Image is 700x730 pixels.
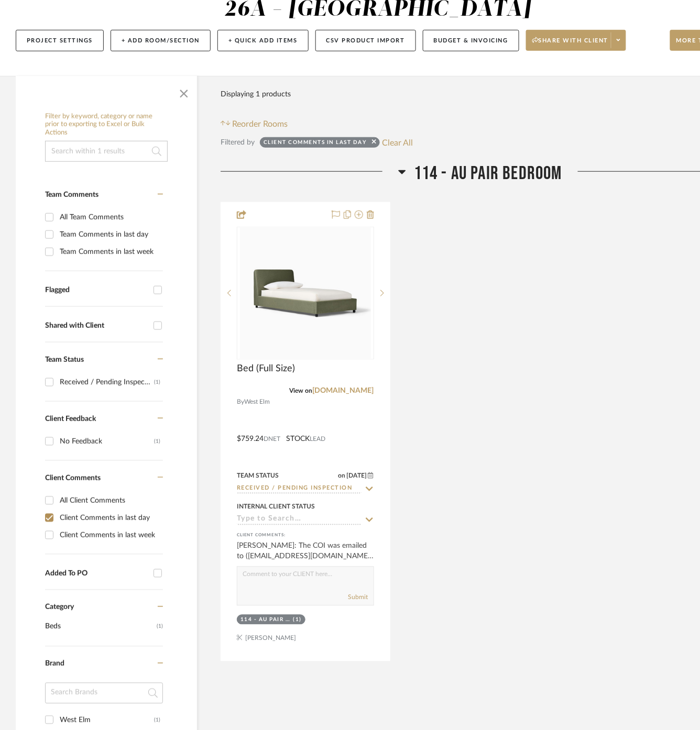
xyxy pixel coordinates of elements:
[16,30,104,51] button: Project Settings
[60,209,160,226] div: All Team Comments
[244,397,270,407] span: West Elm
[293,616,302,624] div: (1)
[45,141,168,162] input: Search within 1 results
[60,510,160,526] div: Client Comments in last day
[290,388,313,394] span: View on
[414,162,562,185] span: 114 - AU PAIR BEDROOM
[45,474,101,482] span: Client Comments
[240,616,290,624] div: 114 - AU PAIR BEDROOM
[345,472,368,480] span: [DATE]
[237,484,362,494] input: Type to Search…
[157,618,163,635] span: (1)
[532,37,609,52] span: Share with client
[45,191,99,198] span: Team Comments
[60,226,160,243] div: Team Comments in last day
[221,84,291,105] div: Displaying 1 products
[45,113,168,137] h6: Filter by keyword, category or name prior to exporting to Excel or Bulk Actions
[60,244,160,260] div: Team Comments in last week
[237,541,374,562] div: [PERSON_NAME]: The COI was emailed to ([EMAIL_ADDRESS][DOMAIN_NAME]; [EMAIL_ADDRESS][DOMAIN_NAME]...
[60,527,160,544] div: Client Comments in last week
[45,618,154,636] span: Beds
[111,30,211,51] button: + Add Room/Section
[526,30,627,51] button: Share with client
[240,228,371,359] img: Bed (Full Size)
[237,397,244,407] span: By
[423,30,519,51] button: Budget & Invoicing
[315,30,416,51] button: CSV Product Import
[233,118,288,130] span: Reorder Rooms
[45,415,96,423] span: Client Feedback
[45,286,148,295] div: Flagged
[45,683,163,704] input: Search Brands
[154,433,160,450] div: (1)
[217,30,309,51] button: + Quick Add Items
[382,136,413,149] button: Clear All
[154,712,160,729] div: (1)
[348,593,368,602] button: Submit
[154,374,160,391] div: (1)
[237,502,315,512] div: Internal Client Status
[45,660,64,668] span: Brand
[45,322,148,330] div: Shared with Client
[45,569,148,578] div: Added To PO
[221,118,288,130] button: Reorder Rooms
[60,433,154,450] div: No Feedback
[45,356,84,363] span: Team Status
[173,81,194,102] button: Close
[60,374,154,391] div: Received / Pending Inspection
[237,363,295,374] span: Bed (Full Size)
[60,492,160,509] div: All Client Comments
[221,137,255,148] div: Filtered by
[45,603,74,612] span: Category
[338,473,345,479] span: on
[60,712,154,729] div: West Elm
[237,515,362,525] input: Type to Search…
[313,387,374,394] a: [DOMAIN_NAME]
[264,139,367,149] div: Client Comments in last day
[237,471,279,481] div: Team Status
